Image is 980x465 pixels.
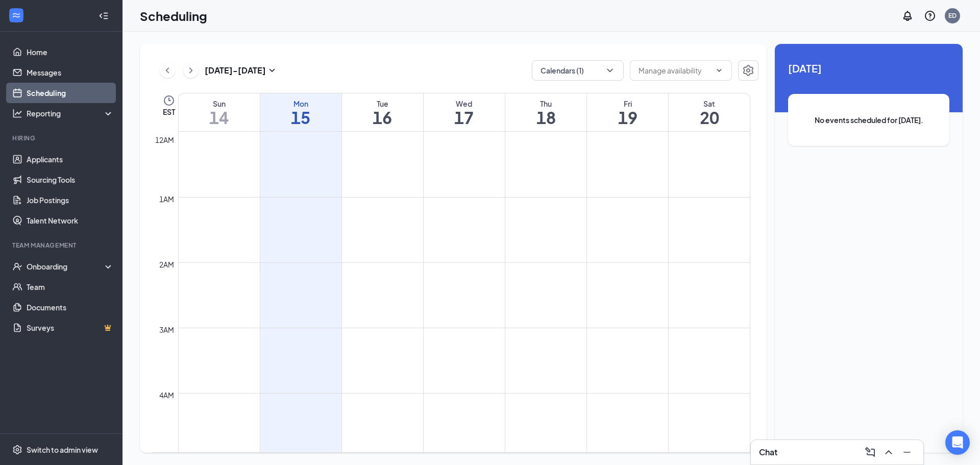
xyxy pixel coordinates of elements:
[342,109,423,126] h1: 16
[260,93,341,131] a: September 15, 2025
[205,65,266,76] h3: [DATE] - [DATE]
[27,317,114,338] a: SurveysCrown
[639,65,711,76] input: Manage availability
[27,277,114,297] a: Team
[12,445,22,455] svg: Settings
[140,7,207,25] h1: Scheduling
[924,10,936,22] svg: QuestionInfo
[27,169,114,190] a: Sourcing Tools
[948,11,957,20] div: ED
[424,93,505,131] a: September 17, 2025
[163,94,175,107] svg: Clock
[505,99,586,109] div: Thu
[738,60,758,81] button: Settings
[27,261,105,272] div: Onboarding
[669,99,750,109] div: Sat
[260,109,341,126] h1: 15
[179,93,260,131] a: September 14, 2025
[880,444,897,460] button: ChevronUp
[788,60,949,76] span: [DATE]
[12,241,112,250] div: Team Management
[901,10,914,22] svg: Notifications
[27,83,114,103] a: Scheduling
[945,430,970,455] div: Open Intercom Messenger
[12,134,112,142] div: Hiring
[183,63,199,78] button: ChevronRight
[424,99,505,109] div: Wed
[266,64,278,77] svg: SmallChevronDown
[12,108,22,118] svg: Analysis
[157,389,176,401] div: 4am
[260,99,341,109] div: Mon
[862,444,878,460] button: ComposeMessage
[587,109,668,126] h1: 19
[27,445,98,455] div: Switch to admin view
[27,149,114,169] a: Applicants
[883,446,895,458] svg: ChevronUp
[153,134,176,145] div: 12am
[163,107,175,117] span: EST
[899,444,915,460] button: Minimize
[27,297,114,317] a: Documents
[27,210,114,231] a: Talent Network
[901,446,913,458] svg: Minimize
[808,114,929,126] span: No events scheduled for [DATE].
[162,64,173,77] svg: ChevronLeft
[179,109,260,126] h1: 14
[669,109,750,126] h1: 20
[12,261,22,272] svg: UserCheck
[505,93,586,131] a: September 18, 2025
[587,93,668,131] a: September 19, 2025
[27,62,114,83] a: Messages
[186,64,196,77] svg: ChevronRight
[157,324,176,335] div: 3am
[715,66,723,75] svg: ChevronDown
[11,10,21,20] svg: WorkstreamLogo
[587,99,668,109] div: Fri
[759,447,777,458] h3: Chat
[505,109,586,126] h1: 18
[157,259,176,270] div: 2am
[605,65,615,76] svg: ChevronDown
[179,99,260,109] div: Sun
[27,42,114,62] a: Home
[424,109,505,126] h1: 17
[669,93,750,131] a: September 20, 2025
[160,63,175,78] button: ChevronLeft
[27,190,114,210] a: Job Postings
[532,60,624,81] button: Calendars (1)ChevronDown
[864,446,876,458] svg: ComposeMessage
[342,99,423,109] div: Tue
[27,108,114,118] div: Reporting
[99,11,109,21] svg: Collapse
[342,93,423,131] a: September 16, 2025
[742,64,754,77] svg: Settings
[157,193,176,205] div: 1am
